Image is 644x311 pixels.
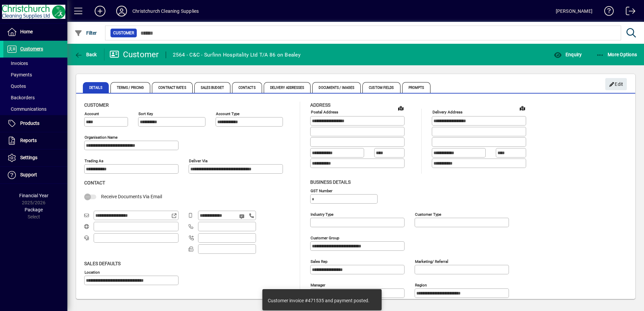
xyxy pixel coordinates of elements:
span: Sales Budget [194,82,230,93]
button: Add [89,5,111,17]
button: More Options [594,48,639,61]
span: Contract Rates [152,82,192,93]
span: Payments [7,72,32,77]
mat-label: Region [415,282,427,287]
span: Customer [84,102,109,108]
button: Edit [605,78,627,90]
a: Communications [3,103,67,115]
a: Logout [621,1,636,23]
span: More Options [596,52,637,57]
button: Send SMS [234,208,251,224]
mat-label: Sort key [138,111,153,116]
mat-label: Manager [311,282,325,287]
mat-label: Account Type [216,111,239,116]
mat-label: GST Number [311,188,332,193]
span: Documents / Images [312,82,361,93]
span: Filter [74,30,97,36]
button: Enquiry [552,48,583,61]
button: Profile [111,5,132,17]
span: Reports [20,138,37,143]
span: Products [20,120,39,126]
span: Customers [20,46,43,51]
span: Invoices [7,61,28,66]
span: Custom Fields [362,82,400,93]
span: Business details [310,179,351,185]
span: Contact [84,180,105,185]
span: Home [20,29,33,34]
span: Enquiry [554,52,582,57]
span: Package [25,207,43,212]
mat-label: Industry type [311,212,333,216]
button: Back [73,48,99,61]
mat-label: Customer type [415,212,441,216]
div: [PERSON_NAME] [556,6,592,16]
span: Backorders [7,95,35,100]
a: Reports [3,132,67,149]
a: Products [3,115,67,132]
mat-label: Sales rep [311,259,327,264]
span: Details [83,82,109,93]
mat-label: Customer group [311,235,339,240]
span: Support [20,172,37,177]
span: Back [74,52,97,57]
mat-label: Organisation name [85,135,118,140]
div: Christchurch Cleaning Supplies [132,6,199,16]
span: Prompts [402,82,431,93]
mat-label: Location [85,270,100,274]
mat-label: Account [85,111,99,116]
span: Quotes [7,83,26,89]
a: View on map [517,103,528,113]
a: Backorders [3,92,67,103]
a: Invoices [3,58,67,69]
div: Customer [109,49,159,60]
span: Terms / Pricing [110,82,151,93]
span: Communications [7,106,46,112]
a: Home [3,24,67,40]
mat-label: Trading as [85,159,103,163]
a: Payments [3,69,67,80]
span: Delivery Addresses [264,82,311,93]
a: Knowledge Base [599,1,614,23]
div: 2564 - C&C - Surfinn Hospitality Ltd T/A 86 on Bealey [173,49,300,60]
div: Customer invoice #471535 and payment posted. [268,297,369,304]
a: View on map [395,103,406,113]
span: Edit [609,79,623,90]
span: Settings [20,155,37,160]
span: Sales defaults [84,261,121,266]
span: Contacts [232,82,262,93]
span: Receive Documents Via Email [101,194,162,199]
app-page-header-button: Back [67,48,104,61]
span: Customer [113,30,134,36]
mat-label: Deliver via [189,159,207,163]
a: Quotes [3,80,67,92]
button: Filter [73,27,99,39]
a: Support [3,167,67,183]
a: Settings [3,149,67,166]
span: Financial Year [19,193,49,198]
mat-label: Marketing/ Referral [415,259,448,264]
span: Address [310,102,330,108]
